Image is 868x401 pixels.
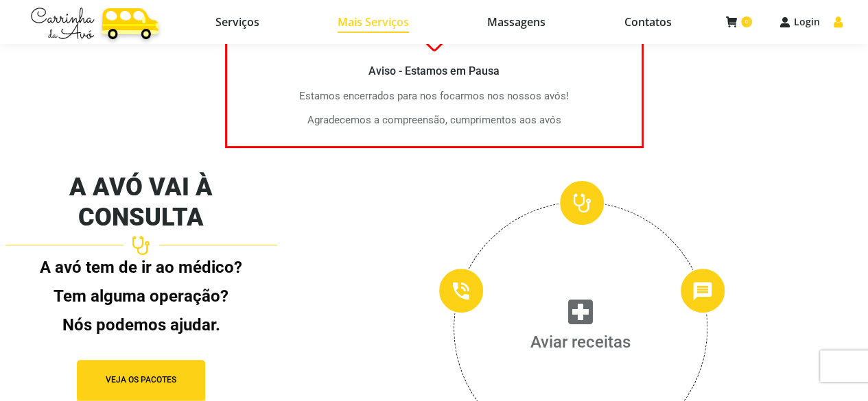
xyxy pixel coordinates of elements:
[26,1,163,44] img: Carrinha da Avó
[5,172,278,232] h2: A AVÓ VAI À CONSULTA
[215,15,259,29] span: Serviços
[741,16,752,27] span: 0
[77,360,205,400] button: VEJA OS PACOTES
[106,374,176,386] span: VEJA OS PACOTES
[5,256,278,336] div: A avó tem de ir ao médico?
[338,15,409,29] span: Mais Serviços
[180,12,295,32] a: Serviços
[493,331,668,353] h3: Aviar receitas
[227,88,642,146] div: Estamos encerrados para nos focarmos nos nossos avós!
[5,314,278,336] p: Nós podemos ajudar.
[779,16,820,28] a: Login
[248,112,621,129] p: Agradecemos a compreensão, cumprimentos aos avós
[624,15,671,29] span: Contatos
[487,15,546,29] span: Massagens
[588,12,707,32] a: Contatos
[248,64,621,77] h3: Aviso - Estamos em Pausa
[451,12,581,32] a: Massagens
[5,285,278,307] p: Tem alguma operação?
[726,16,752,28] a: 0
[302,12,445,32] a: Mais Serviços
